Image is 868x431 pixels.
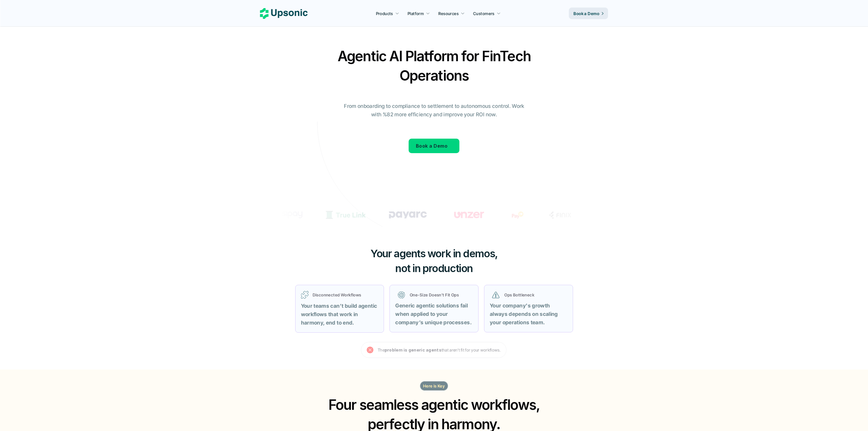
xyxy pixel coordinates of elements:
[370,247,498,260] span: Your agents work in demos,
[395,303,472,325] strong: Generic agentic solutions fail when applied to your company’s unique processes.
[407,10,424,17] p: Platform
[490,303,559,325] strong: Your company's growth always depends on scaling your operations team.
[410,292,470,298] p: One-Size Doesn’t Fit Ops
[438,10,459,17] p: Resources
[574,10,599,17] p: Book a Demo
[340,102,528,119] p: From onboarding to compliance to settlement to autonomous control. Work with %82 more efficiency ...
[504,292,565,298] p: Ops Bottleneck
[333,46,536,85] h2: Agentic AI Platform for FinTech Operations
[301,303,378,326] strong: Your teams can’t build agentic workflows that work in harmony, end to end.
[416,142,447,150] p: Book a Demo
[395,262,473,275] span: not in production
[313,292,378,298] p: Disconnected Workflows
[385,347,441,352] strong: problem is generic agents
[372,8,403,19] a: Products
[376,10,393,17] p: Products
[378,346,501,354] p: The that aren’t fit for your workflows.
[473,10,495,17] p: Customers
[423,383,445,389] p: Here is Key
[409,139,459,153] a: Book a Demo
[569,8,608,19] a: Book a Demo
